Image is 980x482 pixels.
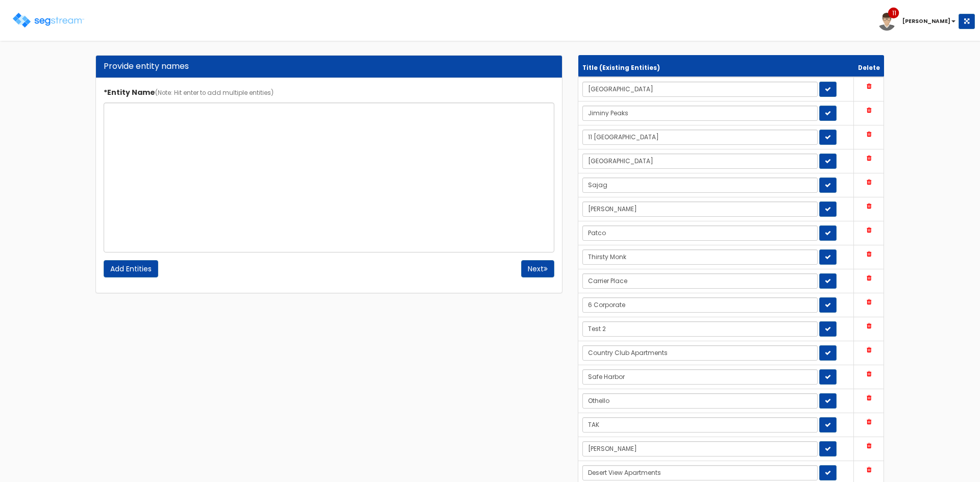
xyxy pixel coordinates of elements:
span: 11 [892,9,896,18]
div: Provide entity names [104,61,554,72]
label: *Entity Name [104,84,274,97]
img: logo.png [13,13,84,28]
small: Title (Existing Entities) [582,64,660,72]
button: Next [521,260,554,277]
small: (Note: Hit enter to add multiple entities) [155,89,274,97]
small: Delete [858,64,880,72]
b: [PERSON_NAME] [902,17,950,25]
input: Add Entities [104,260,158,277]
img: avatar.png [878,13,896,31]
